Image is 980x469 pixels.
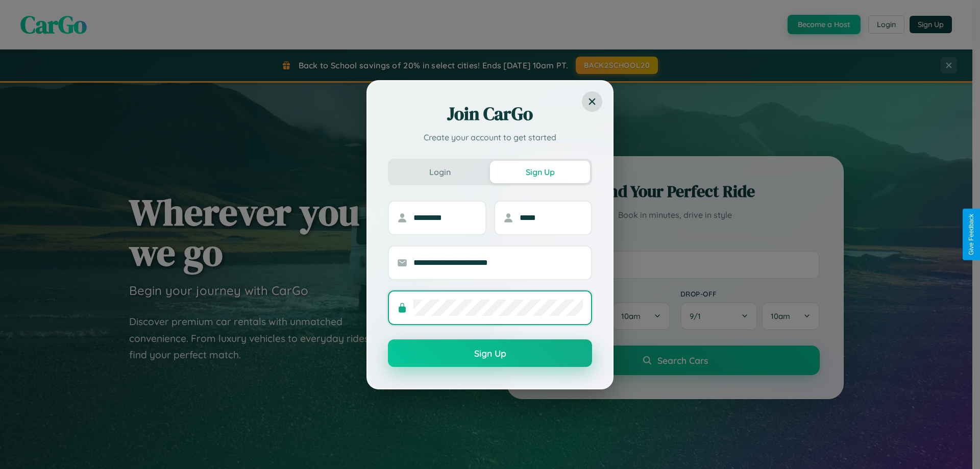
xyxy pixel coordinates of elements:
[490,161,590,183] button: Sign Up
[388,131,592,143] p: Create your account to get started
[968,214,975,255] div: Give Feedback
[388,339,592,367] button: Sign Up
[390,161,490,183] button: Login
[388,102,592,126] h2: Join CarGo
